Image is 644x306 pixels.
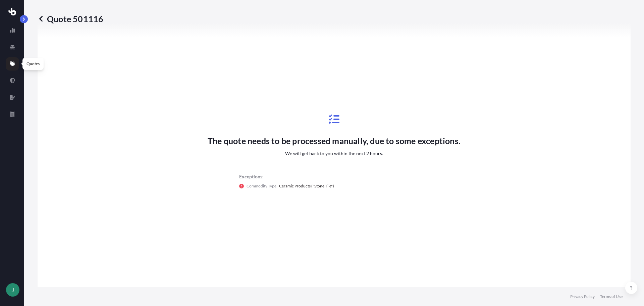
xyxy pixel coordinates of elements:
[22,58,44,70] div: Quotes
[570,294,595,299] a: Privacy Policy
[208,135,461,146] p: The quote needs to be processed manually, due to some exceptions.
[247,183,276,189] p: Commodity Type
[600,294,623,299] a: Terms of Use
[279,183,334,189] p: Ceramic Products ("Stone Tile")
[38,13,103,24] p: Quote 501116
[285,150,383,157] p: We will get back to you within the next 2 hours.
[239,173,429,180] p: Exceptions:
[11,287,14,293] span: J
